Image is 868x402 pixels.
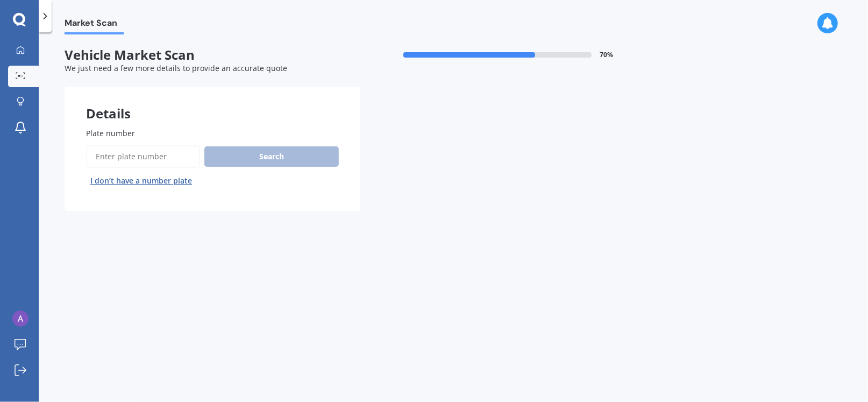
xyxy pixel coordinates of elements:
input: Enter plate number [86,145,200,168]
span: Vehicle Market Scan [65,47,360,63]
div: Details [65,87,360,119]
span: Plate number [86,128,135,138]
span: Market Scan [65,18,124,32]
img: ACg8ocJessIMrFMrrDZuykG5XTqu2yPueMXDon2HUMmCgEXMaarZRw=s96-c [12,311,29,327]
button: I don’t have a number plate [86,172,196,189]
span: 70 % [600,51,614,59]
span: We just need a few more details to provide an accurate quote [65,63,287,73]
